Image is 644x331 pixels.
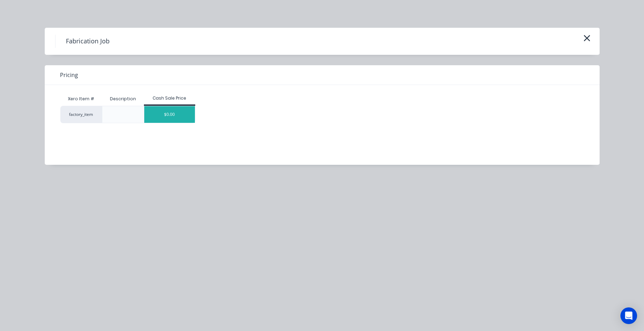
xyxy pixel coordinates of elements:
[104,90,141,108] div: Description
[60,106,102,123] div: factory_item
[144,106,195,123] div: $0.00
[55,35,120,48] h4: Fabrication Job
[60,71,78,79] span: Pricing
[620,307,637,324] div: Open Intercom Messenger
[144,95,195,101] div: Cash Sale Price
[60,92,102,106] div: Xero Item #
